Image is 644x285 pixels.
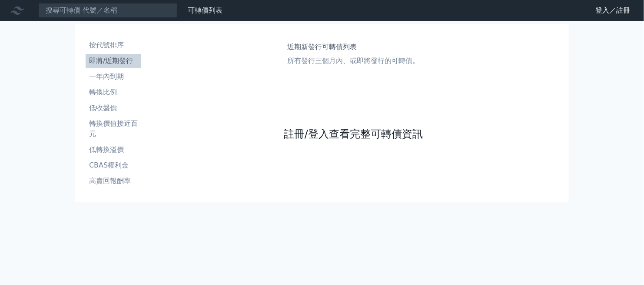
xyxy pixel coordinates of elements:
li: 低收盤價 [86,103,141,113]
li: 低轉換溢價 [86,144,141,155]
a: 可轉債列表 [188,6,222,14]
a: CBAS權利金 [86,158,141,172]
li: 即將/近期發行 [86,56,141,66]
li: 按代號排序 [86,40,141,50]
li: 轉換價值接近百元 [86,118,141,139]
a: 註冊/登入查看完整可轉債資訊 [284,127,423,141]
p: 所有發行三個月內、或即將發行的可轉債。 [287,56,419,66]
input: 搜尋可轉債 代號／名稱 [38,3,177,18]
li: 高賣回報酬率 [86,176,141,186]
a: 一年內到期 [86,70,141,84]
h1: 近期新發行可轉債列表 [287,42,419,52]
a: 低轉換溢價 [86,143,141,157]
li: CBAS權利金 [86,160,141,171]
li: 轉換比例 [86,87,141,97]
a: 按代號排序 [86,38,141,52]
a: 登入／註冊 [588,3,637,17]
a: 轉換價值接近百元 [86,117,141,141]
a: 轉換比例 [86,85,141,99]
li: 一年內到期 [86,71,141,82]
a: 低收盤價 [86,101,141,115]
a: 即將/近期發行 [86,54,141,68]
a: 高賣回報酬率 [86,174,141,188]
